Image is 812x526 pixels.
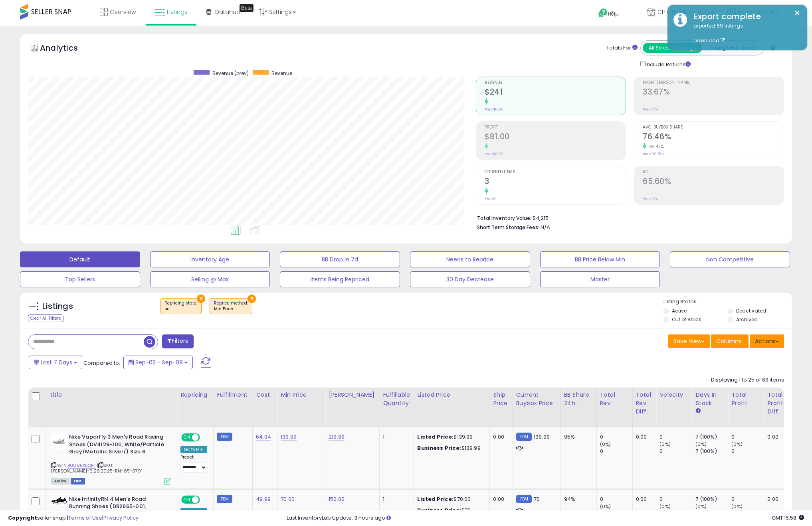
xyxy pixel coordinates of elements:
[695,448,728,455] div: 7 (100%)
[534,433,550,441] span: 139.99
[634,59,700,69] div: Include Returns
[256,433,271,441] a: 64.94
[51,478,69,484] span: All listings currently available for purchase on Amazon
[182,496,192,503] span: ON
[541,223,550,231] span: N/A
[123,356,193,369] button: Sep-02 - Sep-08
[600,391,629,407] div: Total Rev.
[164,306,197,312] div: on
[103,514,139,522] a: Privacy Policy
[20,251,140,267] button: Default
[695,433,728,441] div: 7 (100%)
[167,8,188,16] span: Listings
[485,87,626,98] h2: $241
[695,391,725,407] div: Days In Stock
[417,444,461,452] b: Business Price:
[731,433,764,441] div: 0
[485,177,626,188] h2: 3
[217,495,232,503] small: FBM
[695,496,728,503] div: 7 (100%)
[643,81,784,85] span: Profit [PERSON_NAME]
[280,251,400,267] button: BB Drop in 7d
[600,448,632,455] div: 0
[164,300,197,312] span: Repricing state :
[516,433,532,441] small: FBM
[67,462,96,469] a: B0C85X5QPT
[51,462,143,474] span: | SKU: [PERSON_NAME]-6.26.2025-RN-65-9791
[417,433,483,441] div: $139.99
[660,448,692,455] div: 0
[417,495,454,503] b: Listed Price:
[636,433,650,441] div: 0.00
[383,391,410,407] div: Fulfillable Quantity
[485,152,503,156] small: Prev: $0.00
[643,196,658,201] small: Prev: N/A
[672,307,687,314] label: Active
[564,433,590,441] div: 95%
[695,407,700,415] small: Days In Stock.
[736,316,758,323] label: Archived
[417,496,483,503] div: $70.00
[731,441,743,447] small: (0%)
[668,334,710,348] button: Save View
[410,251,530,267] button: Needs to Reprice
[197,295,205,303] button: ×
[646,144,663,150] small: 93.47%
[687,22,801,45] div: Exported 69 listings.
[687,11,801,22] div: Export complete
[271,70,292,77] span: Revenue
[658,8,709,16] span: Chic Products, LLC
[636,496,650,503] div: 0.00
[51,433,171,484] div: ASIN:
[256,391,274,399] div: Cost
[711,334,749,348] button: Columns
[199,434,212,441] span: OFF
[564,496,590,503] div: 94%
[417,433,454,441] b: Listed Price:
[643,170,784,174] span: ROI
[41,358,72,366] span: Last 7 Days
[217,391,249,399] div: Fulfillment
[477,213,778,222] li: $4,215
[736,307,766,314] label: Deactivated
[69,496,166,520] b: Nike InfinityRN 4 Men's Road Running Shoes (DR2665-001, Black/Dark Grey/White) Size 6
[493,391,509,407] div: Ship Price
[772,514,804,522] span: 2025-09-16 15:58 GMT
[110,8,136,16] span: Overview
[643,132,784,143] h2: 76.46%
[750,334,784,348] button: Actions
[280,271,400,287] button: Items Being Repriced
[643,125,784,130] span: Avg. Buybox Share
[417,445,483,452] div: $139.99
[643,87,784,98] h2: 33.67%
[485,125,626,130] span: Profit
[417,507,483,514] div: $70
[214,306,248,312] div: Min Price
[516,391,557,407] div: Current Buybox Price
[8,514,37,522] strong: Copyright
[214,300,248,312] span: Reprice method :
[29,356,82,369] button: Last 7 Days
[540,251,660,267] button: BB Price Below Min
[540,271,660,287] button: Master
[731,448,764,455] div: 0
[592,2,634,26] a: Help
[28,314,63,322] div: Clear All Filters
[212,70,249,77] span: Revenue (prev)
[636,391,653,416] div: Total Rev. Diff.
[383,433,408,441] div: 1
[731,496,764,503] div: 0
[670,251,790,267] button: Non Competitive
[600,496,632,503] div: 0
[606,44,638,52] div: Totals For
[71,478,85,484] span: FBM
[20,271,140,287] button: Top Sellers
[693,37,725,44] a: Download
[180,446,207,453] div: Set To Min
[767,496,780,503] div: 0.00
[477,224,539,231] b: Short Term Storage Fees:
[643,43,702,53] button: All Selected Listings
[248,295,256,303] button: ×
[281,433,297,441] a: 139.99
[182,434,192,441] span: ON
